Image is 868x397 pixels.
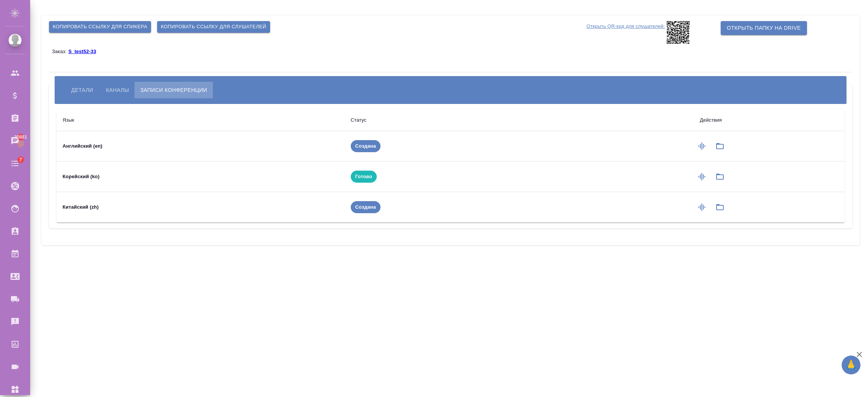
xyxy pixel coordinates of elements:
[161,23,266,31] span: Копировать ссылку для слушателей
[53,23,147,31] span: Копировать ссылку для спикера
[52,49,68,54] p: Заказ:
[2,131,28,150] a: 30881
[351,173,377,180] span: Готово
[721,21,807,35] button: Открыть папку на Drive
[727,23,801,33] span: Открыть папку на Drive
[49,21,151,33] button: Копировать ссылку для спикера
[2,154,28,173] a: 7
[57,110,345,131] th: Язык
[711,168,729,186] button: Папка на Drive
[345,110,577,131] th: Статус
[693,198,711,216] button: Сформировать запись
[15,156,26,163] span: 7
[845,357,857,373] span: 🙏
[157,21,270,33] button: Копировать ссылку для слушателей
[351,203,381,211] span: Создана
[351,142,381,150] span: Создана
[10,133,32,141] span: 30881
[71,86,93,95] span: Детали
[587,21,665,44] p: Открыть QR-код для слушателей:
[68,48,102,54] a: S_test52-33
[693,137,711,155] button: Сформировать запись
[842,356,860,374] button: 🙏
[693,168,711,186] button: Сформировать запись
[57,131,345,162] td: Английский (en)
[140,86,207,95] span: Записи конференции
[57,192,345,223] td: Китайский (zh)
[106,86,129,95] span: Каналы
[57,162,345,192] td: Корейский (ko)
[577,110,845,131] th: Действия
